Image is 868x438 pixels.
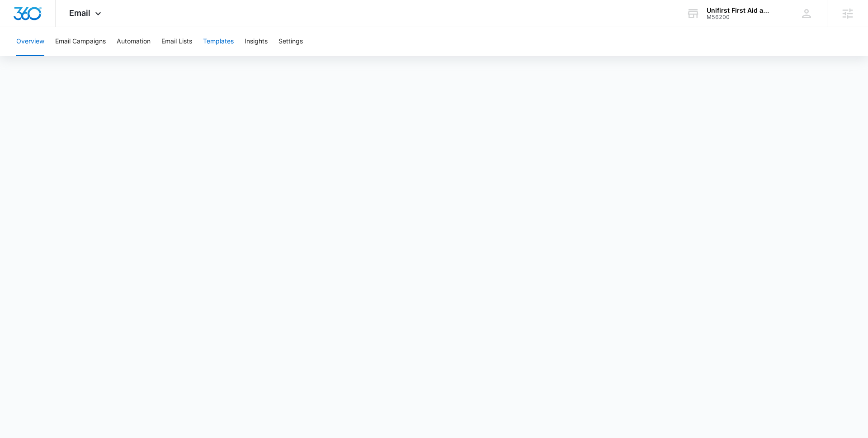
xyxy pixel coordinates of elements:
div: account name [707,7,773,14]
button: Automation [117,27,151,56]
button: Insights [245,27,268,56]
div: account id [707,14,773,20]
button: Templates [203,27,234,56]
span: Email [69,8,90,18]
button: Overview [16,27,44,56]
button: Email Lists [161,27,192,56]
button: Settings [278,27,303,56]
button: Email Campaigns [55,27,106,56]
